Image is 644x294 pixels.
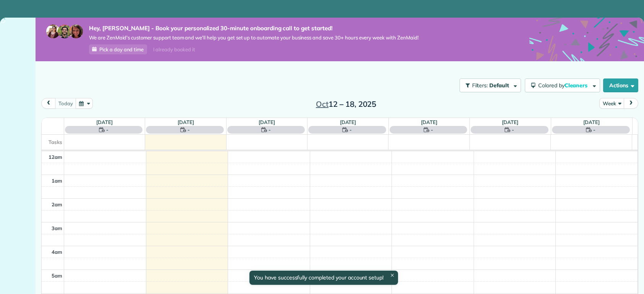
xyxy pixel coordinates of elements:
span: 4am [52,249,62,255]
span: Filters: [472,82,488,89]
span: Default [489,82,510,89]
a: [DATE] [178,119,194,125]
div: You have successfully completed your account setup! [249,271,398,285]
button: Week [599,98,624,108]
img: jorge-587dff0eeaa6aab1f244e6dc62b8924c3b6ad411094392a53c71c6c4a576187d.jpg [58,24,71,38]
span: Pick a day and time [99,46,144,52]
span: - [188,126,190,134]
button: next [624,98,638,108]
a: [DATE] [421,119,437,125]
button: Colored byCleaners [525,78,600,92]
span: - [431,126,433,134]
span: Cleaners [565,82,589,89]
span: We are ZenMaid’s customer support team and we’ll help you get set up to automate your business an... [89,34,419,41]
span: Tasks [49,139,62,145]
span: - [593,126,595,134]
strong: Hey, [PERSON_NAME] - Book your personalized 30-minute onboarding call to get started! [89,24,419,32]
span: - [106,126,108,134]
a: [DATE] [502,119,518,125]
span: 5am [52,273,62,279]
span: 1am [52,178,62,184]
a: Pick a day and time [89,44,147,54]
a: [DATE] [583,119,600,125]
img: michelle-19f622bdf1676172e81f8f8fba1fb50e276960ebfe0243fe18214015130c80e4.jpg [69,24,83,38]
span: Oct [316,99,328,109]
span: - [512,126,514,134]
a: [DATE] [340,119,356,125]
button: today [55,98,76,108]
a: Filters: Default [456,78,521,92]
span: - [269,126,271,134]
img: maria-72a9807cf96188c08ef61303f053569d2e2a8a1cde33d635c8a3ac13582a053d.jpg [46,24,60,38]
span: 3am [52,225,62,231]
span: Colored by [538,82,590,89]
button: Filters: Default [460,78,521,92]
span: 12am [49,154,62,160]
div: I already booked it [149,45,199,54]
button: prev [41,98,56,108]
h2: 12 – 18, 2025 [298,100,394,108]
a: [DATE] [259,119,275,125]
span: - [350,126,352,134]
span: 2am [52,201,62,207]
button: Actions [603,78,638,92]
a: [DATE] [96,119,113,125]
